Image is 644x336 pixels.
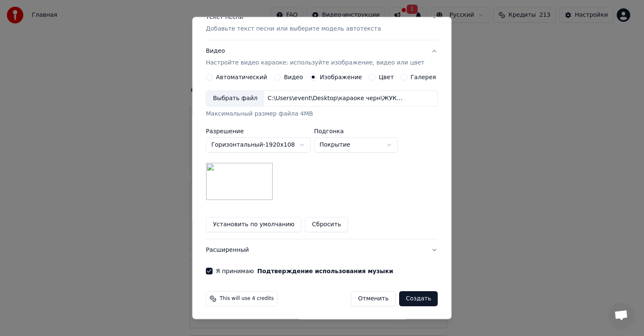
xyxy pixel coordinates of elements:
[216,74,267,80] label: Автоматический
[206,217,301,232] button: Установить по умолчанию
[284,74,303,80] label: Видео
[220,295,274,302] span: This will use 4 credits
[206,6,438,40] button: Текст песниДобавьте текст песни или выберите модель автотекста
[206,59,424,67] p: Настройте видео караоке: используйте изображение, видео или цвет
[206,91,264,106] div: Выбрать файл
[320,74,362,80] label: Изображение
[264,94,407,103] div: C:\Users\event\Desktop\караоке черн\ЖУКИ ТАНКИСТ.png
[351,291,396,306] button: Отменить
[305,217,348,232] button: Сбросить
[379,74,394,80] label: Цвет
[206,25,381,33] p: Добавьте текст песни или выберите модель автотекста
[206,110,438,118] div: Максимальный размер файла 4MB
[206,13,244,21] div: Текст песни
[411,74,436,80] label: Галерея
[206,239,438,261] button: Расширенный
[314,128,398,134] label: Подгонка
[206,47,424,67] div: Видео
[399,291,438,306] button: Создать
[257,268,393,274] button: Я принимаю
[206,74,438,239] div: ВидеоНастройте видео караоке: используйте изображение, видео или цвет
[206,40,438,74] button: ВидеоНастройте видео караоке: используйте изображение, видео или цвет
[206,128,311,134] label: Разрешение
[216,268,393,274] label: Я принимаю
